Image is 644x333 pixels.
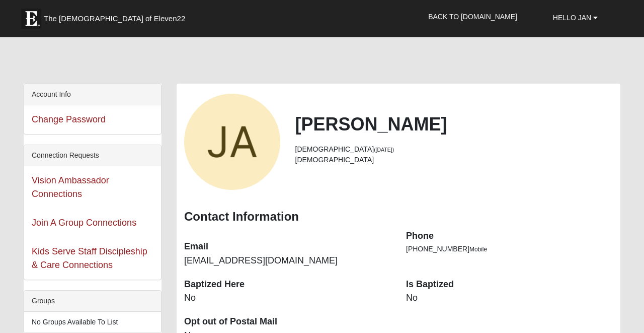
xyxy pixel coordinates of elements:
dd: [EMAIL_ADDRESS][DOMAIN_NAME] [184,254,391,268]
div: Connection Requests [24,145,161,166]
dt: Email [184,240,391,253]
div: Groups [24,291,161,312]
a: View Fullsize Photo [184,94,280,190]
div: Account Info [24,84,161,105]
li: [PHONE_NUMBER] [406,244,613,254]
a: The [DEMOGRAPHIC_DATA] of Eleven22 [16,4,217,29]
li: [DEMOGRAPHIC_DATA] [295,144,613,155]
a: Kids Serve Staff Discipleship & Care Connections [32,246,147,270]
span: Hello Jan [553,14,591,22]
dt: Is Baptized [406,278,613,291]
span: Mobile [469,246,487,253]
dd: No [406,292,613,305]
span: The [DEMOGRAPHIC_DATA] of Eleven22 [44,14,185,24]
h2: [PERSON_NAME] [295,113,613,135]
dd: No [184,292,391,305]
a: Change Password [32,114,106,124]
a: Join A Group Connections [32,218,136,228]
dt: Baptized Here [184,278,391,291]
dt: Opt out of Postal Mail [184,315,391,328]
a: Hello Jan [545,5,605,30]
li: No Groups Available To List [24,312,161,332]
dt: Phone [406,230,613,243]
li: [DEMOGRAPHIC_DATA] [295,155,613,165]
img: Eleven22 logo [21,9,41,29]
h3: Contact Information [184,210,613,224]
small: ([DATE]) [374,147,394,153]
a: Vision Ambassador Connections [32,175,109,199]
a: Back to [DOMAIN_NAME] [421,4,525,29]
